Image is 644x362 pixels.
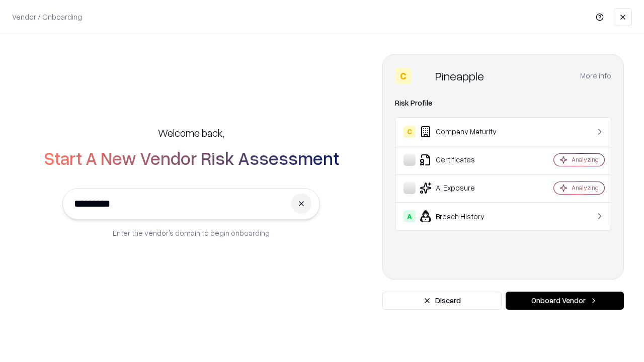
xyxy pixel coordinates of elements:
div: C [404,126,416,138]
h5: Welcome back, [158,126,224,140]
div: Analyzing [572,155,599,164]
button: Discard [382,292,502,310]
div: C [395,68,411,84]
img: Pineapple [415,68,431,84]
div: Risk Profile [395,97,611,109]
div: Analyzing [572,184,599,192]
div: Breach History [404,210,524,222]
div: Pineapple [435,68,484,84]
p: Enter the vendor’s domain to begin onboarding [113,228,270,238]
div: AI Exposure [404,182,524,194]
div: A [404,210,416,222]
button: More info [580,67,611,85]
button: Onboard Vendor [506,292,624,310]
div: Certificates [404,154,524,166]
div: Company Maturity [404,126,524,138]
p: Vendor / Onboarding [12,12,82,22]
h2: Start A New Vendor Risk Assessment [44,148,339,168]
